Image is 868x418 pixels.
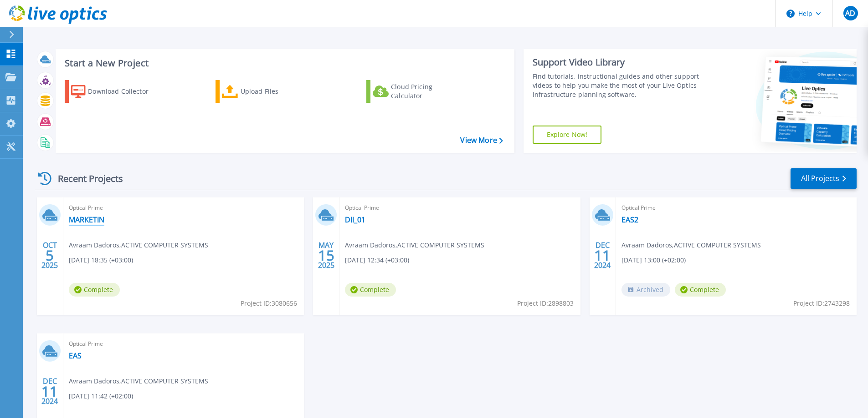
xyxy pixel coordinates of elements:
[533,72,703,99] div: Find tutorials, instructional guides and other support videos to help you make the most of your L...
[594,252,611,259] span: 11
[69,203,298,213] span: Optical Prime
[517,298,574,308] span: Project ID: 2898803
[69,255,133,265] span: [DATE] 18:35 (+03:00)
[69,351,82,360] a: EAS
[88,82,161,101] div: Download Collector
[41,388,58,395] span: 11
[621,215,638,224] a: EAS2
[69,339,298,349] span: Optical Prime
[366,80,468,103] a: Cloud Pricing Calculator
[621,203,851,213] span: Optical Prime
[69,215,104,224] a: MARKETIN
[345,203,575,213] span: Optical Prime
[65,80,166,103] a: Download Collector
[41,239,58,272] div: OCT 2025
[621,240,761,250] span: Avraam Dadoros , ACTIVE COMPUTER SYSTEMS
[69,283,120,297] span: Complete
[69,391,133,401] span: [DATE] 11:42 (+02:00)
[460,136,503,145] a: View More
[35,167,135,190] div: Recent Projects
[345,240,484,250] span: Avraam Dadoros , ACTIVE COMPUTER SYSTEMS
[621,255,686,265] span: [DATE] 13:00 (+02:00)
[675,283,726,297] span: Complete
[845,10,855,17] span: AD
[533,126,602,144] a: Explore Now!
[318,252,334,259] span: 15
[46,252,54,259] span: 5
[791,168,857,189] a: All Projects
[241,298,297,308] span: Project ID: 3080656
[345,255,409,265] span: [DATE] 12:34 (+03:00)
[345,215,365,224] a: DII_01
[533,56,703,68] div: Support Video Library
[65,58,503,68] h3: Start a New Project
[793,298,850,308] span: Project ID: 2743298
[216,80,317,103] a: Upload Files
[41,375,58,408] div: DEC 2024
[69,240,208,250] span: Avraam Dadoros , ACTIVE COMPUTER SYSTEMS
[69,376,208,386] span: Avraam Dadoros , ACTIVE COMPUTER SYSTEMS
[594,239,611,272] div: DEC 2024
[345,283,396,297] span: Complete
[621,283,670,297] span: Archived
[318,239,335,272] div: MAY 2025
[391,82,464,101] div: Cloud Pricing Calculator
[241,82,313,101] div: Upload Files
